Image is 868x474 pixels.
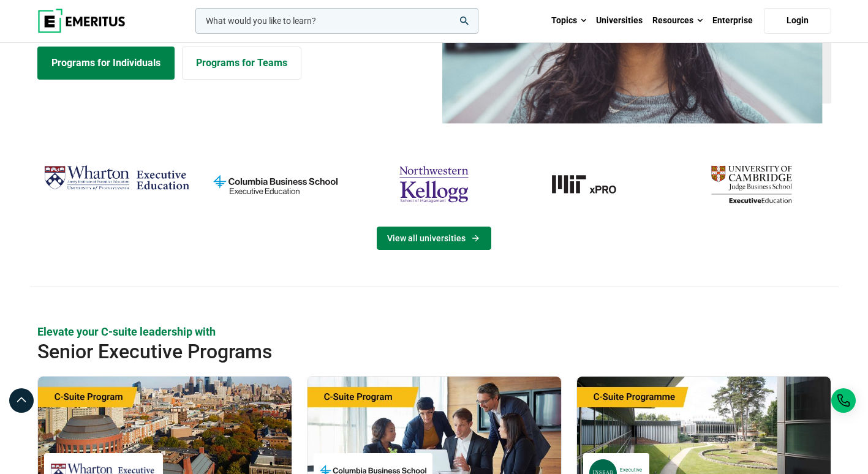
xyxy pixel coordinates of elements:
img: northwestern-kellogg [361,160,507,208]
img: MIT xPRO [519,160,666,208]
a: View Universities [377,227,491,250]
img: Wharton Executive Education [43,160,190,197]
a: Explore for Business [182,47,301,80]
a: Login [764,8,831,34]
h2: Senior Executive Programs [37,339,752,364]
img: columbia-business-school [202,160,349,208]
a: Explore Programs [37,47,175,80]
a: MIT-xPRO [519,160,666,208]
img: cambridge-judge-business-school [678,160,825,208]
p: Elevate your C-suite leadership with [37,324,831,339]
input: woocommerce-product-search-field-0 [195,8,478,34]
